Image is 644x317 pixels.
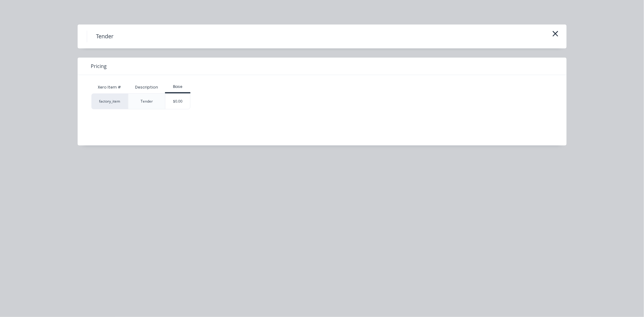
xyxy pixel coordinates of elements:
[91,81,128,93] div: Xero Item #
[165,94,190,109] div: $0.00
[165,84,190,89] div: Base
[141,99,153,104] div: Tender
[130,80,163,95] div: Description
[87,31,123,42] h4: Tender
[91,93,128,109] div: factory_item
[91,62,107,70] span: Pricing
